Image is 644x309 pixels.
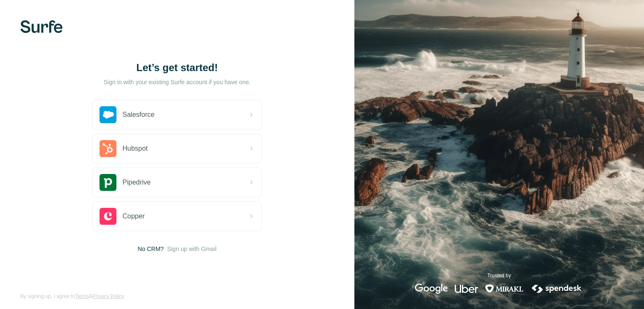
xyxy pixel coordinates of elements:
[122,110,155,120] span: Salesforce
[100,140,116,157] img: hubspot's logo
[487,272,511,279] p: Trusted by
[100,174,116,191] img: pipedrive's logo
[138,245,163,253] span: No CRM?
[20,292,124,300] span: By signing up, I agree to &
[104,78,251,86] p: Sign in with your existing Surfe account if you have one.
[485,284,524,294] img: mirakl's logo
[100,106,116,123] img: salesforce's logo
[122,143,148,154] span: Hubspot
[122,177,151,188] span: Pipedrive
[100,208,116,225] img: copper's logo
[167,245,217,253] button: Sign up with Gmail
[20,20,63,33] img: Surfe's logo
[415,284,448,294] img: google's logo
[92,61,262,74] h1: Let’s get started!
[531,284,583,294] img: spendesk's logo
[92,293,124,299] a: Privacy Policy
[75,293,89,299] a: Terms
[122,211,144,221] span: Copper
[455,284,478,294] img: uber's logo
